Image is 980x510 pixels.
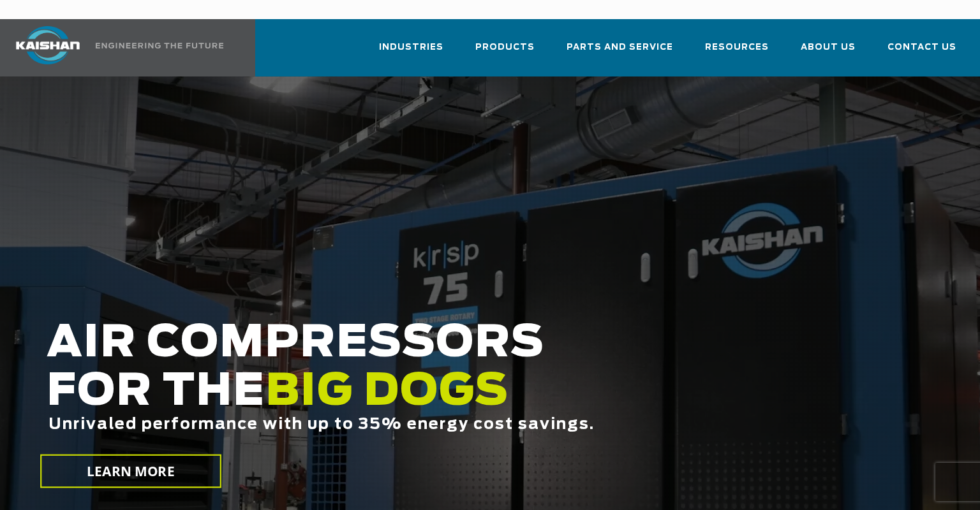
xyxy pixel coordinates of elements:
[475,31,535,74] a: Products
[87,462,175,481] span: LEARN MORE
[41,455,222,488] a: LEARN MORE
[801,40,856,55] span: About Us
[96,43,223,48] img: Engineering the future
[265,370,509,414] span: BIG DOGS
[887,40,956,55] span: Contact Us
[705,31,769,74] a: Resources
[475,40,535,55] span: Products
[567,40,673,55] span: Parts and Service
[47,319,783,473] h2: AIR COMPRESSORS FOR THE
[379,40,443,55] span: Industries
[801,31,856,74] a: About Us
[705,40,769,55] span: Resources
[379,31,443,74] a: Industries
[48,417,595,432] span: Unrivaled performance with up to 35% energy cost savings.
[887,31,956,74] a: Contact Us
[567,31,673,74] a: Parts and Service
